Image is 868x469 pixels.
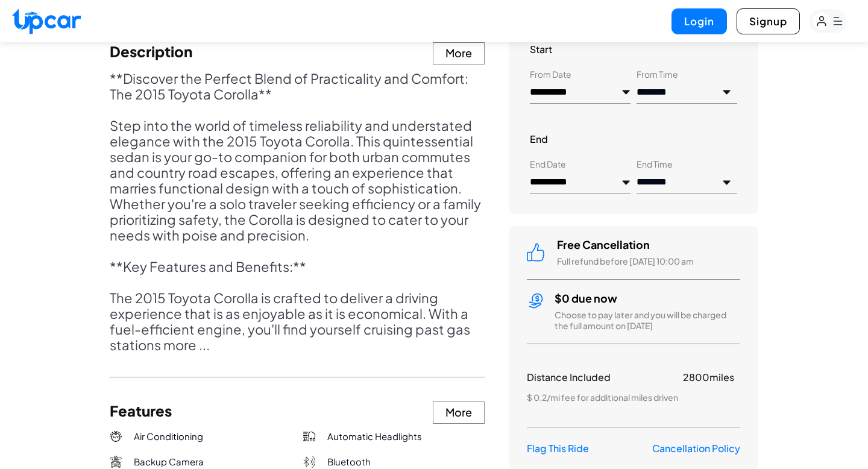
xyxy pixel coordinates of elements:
[530,133,737,146] h3: End
[433,401,485,424] button: More
[637,69,678,80] label: From Time
[637,159,673,169] label: End Time
[737,8,800,34] button: Signup
[555,292,740,306] h3: $0 due now
[530,159,566,169] label: End Date
[555,310,740,331] p: Choose to pay later and you will be charged the full amount on [DATE]
[303,430,315,442] img: Automatic Headlights
[530,69,571,80] label: From Date
[327,455,371,469] span: Bluetooth
[433,42,485,65] button: More
[110,430,122,442] img: Air Conditioning
[134,455,204,469] span: Backup Camera
[12,8,81,34] img: Upcar Logo
[527,392,740,403] p: $ 0.2 /mi fee for additional miles driven
[683,371,734,383] span: 2800 miles
[557,238,694,252] h3: Free Cancellation
[557,256,694,267] p: Full refund before [DATE] 10:00 am
[652,439,740,458] h3: Cancellation Policy
[303,456,315,468] img: Bluetooth
[110,71,485,353] p: **Discover the Perfect Blend of Practicality and Comfort: The 2015 Toyota Corolla** Step into the...
[621,88,631,96] img: preview.png
[530,43,737,57] h3: Start
[110,456,122,468] img: Backup Camera
[671,8,727,34] button: Login
[110,46,192,56] h3: Description
[327,430,422,444] span: Automatic Headlights
[110,406,172,415] h3: Features
[527,439,589,458] h3: Flag This Ride
[621,178,631,187] img: preview.png
[134,430,203,444] span: Air Conditioning
[527,368,740,386] h3: Distance Included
